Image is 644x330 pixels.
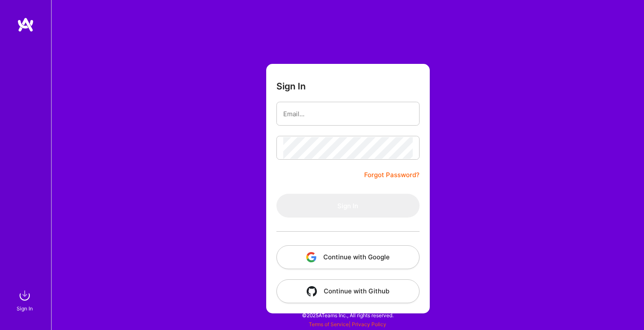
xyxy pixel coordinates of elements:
[18,287,33,313] a: sign inSign In
[17,17,34,32] img: logo
[51,304,644,326] div: © 2025 ATeams Inc., All rights reserved.
[352,321,386,327] a: Privacy Policy
[16,287,33,304] img: sign in
[364,170,420,180] a: Forgot Password?
[306,252,316,262] img: icon
[283,103,413,125] input: Email...
[17,304,33,313] div: Sign In
[309,321,386,327] span: |
[276,279,420,303] button: Continue with Github
[309,321,349,327] a: Terms of Service
[276,194,420,218] button: Sign In
[276,245,420,269] button: Continue with Google
[276,81,306,92] h3: Sign In
[307,286,317,296] img: icon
